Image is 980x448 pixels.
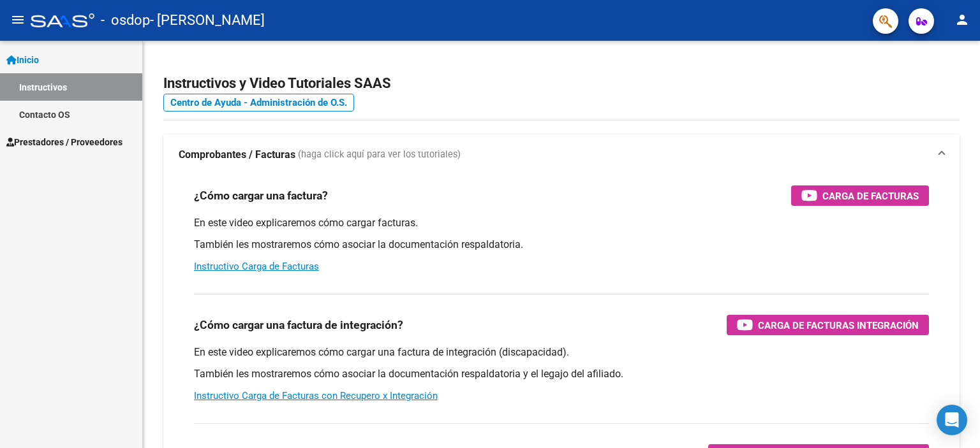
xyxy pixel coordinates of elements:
[194,345,929,359] p: En este video explicaremos cómo cargar una factura de integración (discapacidad).
[194,216,929,230] p: En este video explicaremos cómo cargar facturas.
[6,135,122,149] span: Prestadores / Proveedores
[937,405,967,435] div: Open Intercom Messenger
[179,148,295,162] strong: Comprobantes / Facturas
[758,317,919,333] span: Carga de Facturas Integración
[150,6,265,34] span: - [PERSON_NAME]
[10,12,26,27] mat-icon: menu
[194,367,929,381] p: También les mostraremos cómo asociar la documentación respaldatoria y el legajo del afiliado.
[194,261,319,272] a: Instructivo Carga de Facturas
[163,134,960,175] mat-expansion-panel-header: Comprobantes / Facturas (haga click aquí para ver los tutoriales)
[6,53,39,67] span: Inicio
[163,94,354,112] a: Centro de Ayuda - Administración de O.S.
[163,71,960,96] h2: Instructivos y Video Tutoriales SAAS
[822,188,919,204] span: Carga de Facturas
[954,12,970,27] mat-icon: person
[194,390,438,401] a: Instructivo Carga de Facturas con Recupero x Integración
[101,6,150,34] span: - osdop
[727,315,929,335] button: Carga de Facturas Integración
[791,185,929,206] button: Carga de Facturas
[194,187,328,205] h3: ¿Cómo cargar una factura?
[194,316,403,334] h3: ¿Cómo cargar una factura de integración?
[194,238,929,252] p: También les mostraremos cómo asociar la documentación respaldatoria.
[298,148,461,162] span: (haga click aquí para ver los tutoriales)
